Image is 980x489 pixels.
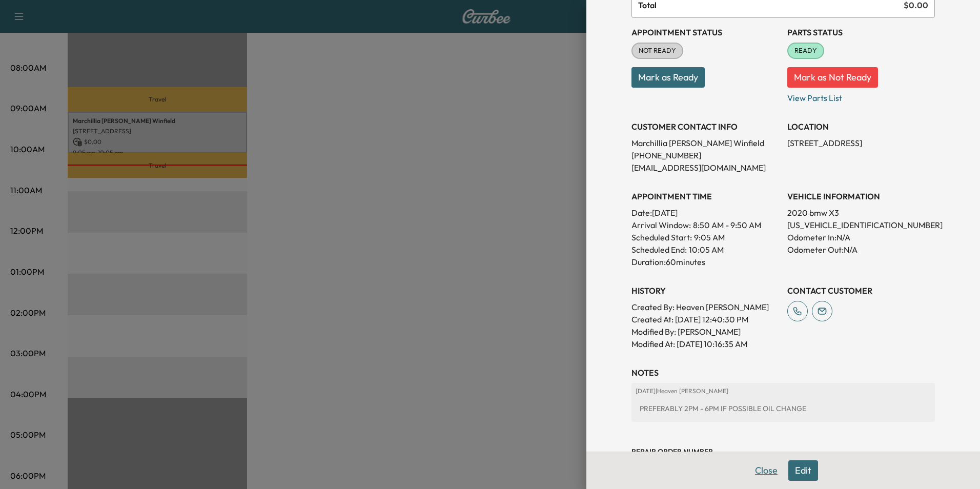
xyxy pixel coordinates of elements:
[631,313,779,325] p: Created At : [DATE] 12:40:30 PM
[631,366,935,379] h3: NOTES
[631,243,687,256] p: Scheduled End:
[631,120,779,133] h3: CUSTOMER CONTACT INFO
[631,67,705,88] button: Mark as Ready
[631,26,779,38] h3: Appointment Status
[787,243,935,256] p: Odometer Out: N/A
[631,446,935,457] h3: Repair Order number
[632,46,682,56] span: NOT READY
[787,67,878,88] button: Mark as Not Ready
[689,243,724,256] p: 10:05 AM
[631,325,779,338] p: Modified By : [PERSON_NAME]
[631,301,779,313] p: Created By : Heaven [PERSON_NAME]
[694,231,725,243] p: 9:05 AM
[631,161,779,174] p: [EMAIL_ADDRESS][DOMAIN_NAME]
[787,231,935,243] p: Odometer In: N/A
[787,207,935,219] p: 2020 bmw X3
[631,207,779,219] p: Date: [DATE]
[693,219,761,231] span: 8:50 AM - 9:50 AM
[788,460,818,481] button: Edit
[787,88,935,104] p: View Parts List
[787,284,935,297] h3: CONTACT CUSTOMER
[631,219,779,231] p: Arrival Window:
[631,256,779,268] p: Duration: 60 minutes
[631,338,779,350] p: Modified At : [DATE] 10:16:35 AM
[631,284,779,297] h3: History
[788,46,823,56] span: READY
[636,399,931,418] div: PREFERABLY 2PM - 6PM IF POSSIBLE OIL CHANGE
[631,137,779,149] p: Marchillia [PERSON_NAME] Winfield
[787,26,935,38] h3: Parts Status
[787,120,935,133] h3: LOCATION
[631,149,779,161] p: [PHONE_NUMBER]
[787,137,935,149] p: [STREET_ADDRESS]
[748,460,784,481] button: Close
[787,219,935,231] p: [US_VEHICLE_IDENTIFICATION_NUMBER]
[636,387,931,395] p: [DATE] | Heaven [PERSON_NAME]
[631,190,779,202] h3: APPOINTMENT TIME
[787,190,935,202] h3: VEHICLE INFORMATION
[631,231,692,243] p: Scheduled Start:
